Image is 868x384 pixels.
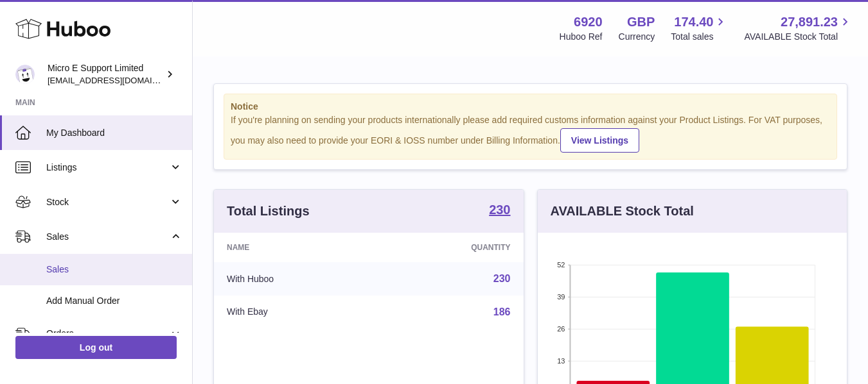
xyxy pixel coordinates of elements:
[560,31,603,43] div: Huboo Ref
[214,233,377,262] th: Name
[781,13,838,31] span: 27,891.23
[214,262,377,296] td: With Huboo
[214,296,377,329] td: With Ebay
[557,293,565,301] text: 39
[619,31,655,43] div: Currency
[744,13,853,43] a: 27,891.23 AVAILABLE Stock Total
[551,203,694,220] h3: AVAILABLE Stock Total
[557,325,565,333] text: 26
[493,273,511,284] a: 230
[377,233,524,262] th: Quantity
[46,328,169,340] span: Orders
[557,261,565,269] text: 52
[46,196,169,208] span: Stock
[493,306,511,317] a: 186
[15,336,177,359] a: Log out
[557,357,565,365] text: 13
[48,62,163,87] div: Micro E Support Limited
[46,263,182,276] span: Sales
[46,127,182,139] span: My Dashboard
[231,114,830,153] div: If you're planning on sending your products internationally please add required customs informati...
[627,13,655,31] strong: GBP
[227,203,310,220] h3: Total Listings
[674,13,713,31] span: 174.40
[15,65,35,84] img: contact@micropcsupport.com
[671,13,728,43] a: 174.40 Total sales
[46,231,169,243] span: Sales
[46,295,182,307] span: Add Manual Order
[671,31,728,43] span: Total sales
[48,75,189,85] span: [EMAIL_ADDRESS][DOMAIN_NAME]
[744,31,853,43] span: AVAILABLE Stock Total
[489,203,510,216] strong: 230
[574,13,603,31] strong: 6920
[231,101,830,113] strong: Notice
[46,162,169,174] span: Listings
[560,128,639,153] a: View Listings
[489,203,510,219] a: 230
